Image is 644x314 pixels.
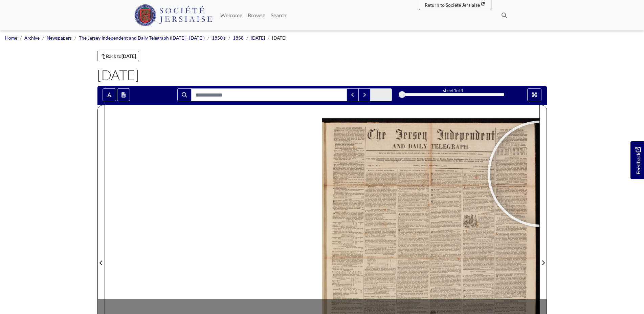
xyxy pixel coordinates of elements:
a: 1858 [233,35,244,41]
h1: [DATE] [97,67,547,83]
button: Open transcription window [117,88,130,101]
button: Search [177,88,192,101]
input: Search for [191,88,347,101]
img: Société Jersiaise [134,4,213,26]
a: Back to[DATE] [97,51,139,61]
span: [DATE] [272,35,286,41]
span: Return to Société Jersiaise [425,2,480,8]
a: Browse [245,8,268,22]
a: Welcome [218,8,245,22]
button: Full screen mode [527,88,541,101]
a: Would you like to provide feedback? [630,141,644,179]
div: sheet of 4 [402,87,504,94]
a: The Jersey Independent and Daily Telegraph ([DATE] - [DATE]) [79,35,205,41]
a: [DATE] [251,35,265,41]
button: Toggle text selection (Alt+T) [103,88,116,101]
button: Next Match [358,88,371,101]
a: 1850's [212,35,226,41]
span: 1 [454,88,456,93]
a: Société Jersiaise logo [134,3,213,28]
button: Previous Match [347,88,359,101]
a: Archive [24,35,40,41]
strong: [DATE] [121,53,136,59]
a: Search [268,8,289,22]
a: Newspapers [47,35,72,41]
span: Feedback [634,147,642,174]
a: Home [5,35,17,41]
